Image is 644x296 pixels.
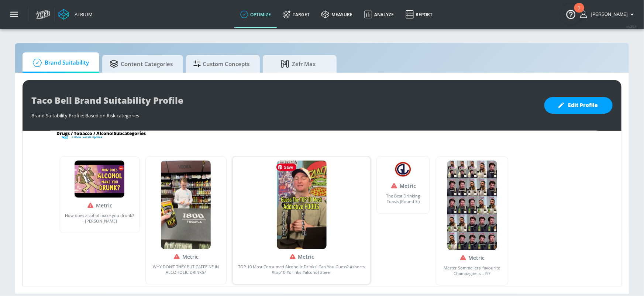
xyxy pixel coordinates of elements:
a: The Best Drinking Toasts (Round 3!) [380,193,426,204]
span: Metric [298,253,314,260]
i: Unsuitable [459,254,467,261]
span: Zefr Max [270,55,326,73]
div: 1 [578,8,581,17]
a: Analyze [358,1,400,28]
a: WHY DON'T THEY PUT CAFFEINE IN ALCOHOLIC DRINKS? [149,264,223,275]
img: video-thumbnail [277,161,327,249]
div: Drugs / Tobacco / Alcohol Subcategories [51,131,597,137]
button: [PERSON_NAME] [580,10,637,19]
i: Unsuitable [87,202,94,209]
span: Metric [469,254,485,261]
a: TOP 10 Most Consumed Alcoholic Drinks! Can You Guess? #shorts #top10 #drinks #alcohol #beer [237,264,366,275]
div: Atrium [72,11,93,18]
a: Master Sommeliers' favourite Champagne is... ??? [440,265,504,276]
span: Content Categories [110,55,173,73]
img: video-thumbnail [161,161,211,249]
img: video-thumbnail [394,161,412,178]
a: Target [277,1,316,28]
i: Unsuitable [289,253,296,260]
span: Save [276,164,296,171]
a: Report [400,1,438,28]
span: Brand Suitability [30,54,89,72]
a: measure [316,1,358,28]
i: Unsuitable [173,253,180,260]
a: Atrium [58,9,93,20]
button: Open Resource Center, 1 new notification [561,4,581,24]
img: video-thumbnail [447,161,497,250]
span: login as: casey.cohen@zefr.com [588,12,628,17]
span: Metric [400,182,416,189]
span: Edit Profile [559,101,598,110]
span: Metric [182,253,199,260]
span: v 4.25.4 [626,24,637,28]
a: How does alcohol make you drunk? - [PERSON_NAME] [64,213,135,224]
span: Metric [96,202,112,209]
button: Edit Profile [544,97,613,114]
span: Custom Concepts [193,55,249,73]
div: Brand Suitability Profile: Based on Risk categories [31,109,537,119]
a: optimize [234,1,277,28]
i: Unsuitable [390,182,398,189]
img: video-thumbnail [75,161,124,198]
